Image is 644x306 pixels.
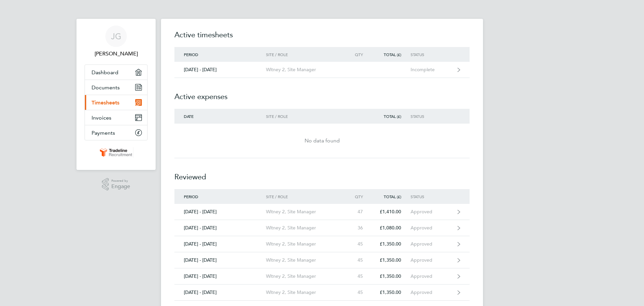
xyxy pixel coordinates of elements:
[411,52,452,57] div: Status
[85,50,148,58] span: Jeroen Geut
[92,99,119,106] span: Timesheets
[174,30,470,47] h2: Active timesheets
[174,290,266,295] div: [DATE] - [DATE]
[92,69,118,76] span: Dashboard
[184,52,198,57] span: Period
[85,125,147,140] a: Payments
[266,52,343,57] div: Site / Role
[411,194,452,199] div: Status
[266,273,343,279] div: Witney 2, Site Manager
[99,147,133,158] img: tradelinerecruitment-logo-retina.png
[372,290,411,295] div: £1,350.00
[174,285,470,301] a: [DATE] - [DATE]Witney 2, Site Manager45£1,350.00Approved
[411,290,452,295] div: Approved
[174,78,470,109] h2: Active expenses
[174,204,470,220] a: [DATE] - [DATE]Witney 2, Site Manager47£1,410.00Approved
[174,225,266,231] div: [DATE] - [DATE]
[174,62,470,78] a: [DATE] - [DATE]Witney 2, Site ManagerIncomplete
[174,273,266,279] div: [DATE] - [DATE]
[174,220,470,236] a: [DATE] - [DATE]Witney 2, Site Manager36£1,080.00Approved
[174,114,266,119] div: Date
[266,67,343,73] div: Witney 2, Site Manager
[343,273,372,279] div: 45
[174,236,470,252] a: [DATE] - [DATE]Witney 2, Site Manager45£1,350.00Approved
[174,137,470,145] div: No data found
[372,241,411,247] div: £1,350.00
[85,110,147,125] a: Invoices
[343,194,372,199] div: Qty
[411,273,452,279] div: Approved
[266,225,343,231] div: Witney 2, Site Manager
[85,80,147,95] a: Documents
[184,194,198,199] span: Period
[85,95,147,110] a: Timesheets
[76,19,156,170] nav: Main navigation
[411,225,452,231] div: Approved
[85,26,148,58] a: JG[PERSON_NAME]
[111,32,121,41] span: JG
[372,209,411,215] div: £1,410.00
[343,225,372,231] div: 36
[92,115,111,121] span: Invoices
[92,130,115,136] span: Payments
[343,290,372,295] div: 45
[111,178,130,184] span: Powered by
[174,252,470,268] a: [DATE] - [DATE]Witney 2, Site Manager45£1,350.00Approved
[102,178,130,191] a: Powered byEngage
[411,114,452,119] div: Status
[266,209,343,215] div: Witney 2, Site Manager
[372,225,411,231] div: £1,080.00
[85,65,147,80] a: Dashboard
[372,257,411,263] div: £1,350.00
[372,194,411,199] div: Total (£)
[343,241,372,247] div: 45
[85,147,148,158] a: Go to home page
[411,257,452,263] div: Approved
[174,268,470,285] a: [DATE] - [DATE]Witney 2, Site Manager45£1,350.00Approved
[111,184,130,189] span: Engage
[174,209,266,215] div: [DATE] - [DATE]
[372,273,411,279] div: £1,350.00
[266,290,343,295] div: Witney 2, Site Manager
[343,52,372,57] div: Qty
[266,257,343,263] div: Witney 2, Site Manager
[343,209,372,215] div: 47
[411,241,452,247] div: Approved
[372,114,411,119] div: Total (£)
[174,241,266,247] div: [DATE] - [DATE]
[266,114,343,119] div: Site / Role
[343,257,372,263] div: 45
[266,241,343,247] div: Witney 2, Site Manager
[174,257,266,263] div: [DATE] - [DATE]
[174,67,266,73] div: [DATE] - [DATE]
[411,67,452,73] div: Incomplete
[266,194,343,199] div: Site / Role
[411,209,452,215] div: Approved
[92,84,120,91] span: Documents
[174,158,470,189] h2: Reviewed
[372,52,411,57] div: Total (£)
